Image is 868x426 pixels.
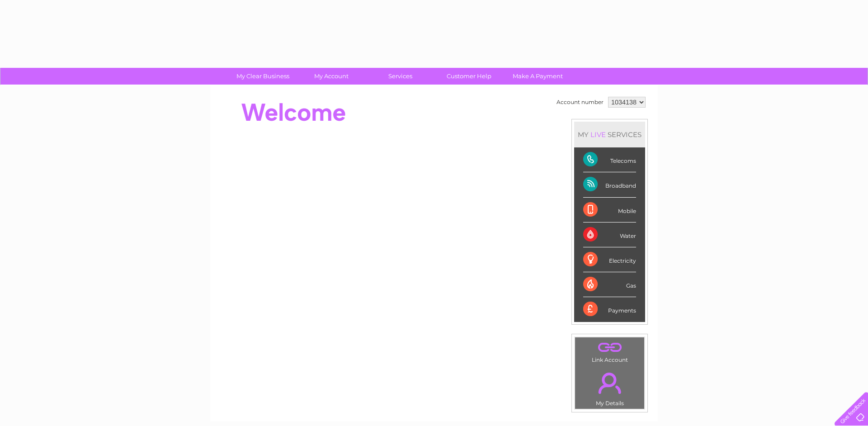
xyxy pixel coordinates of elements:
[583,222,636,247] div: Water
[583,297,636,322] div: Payments
[226,68,300,85] a: My Clear Business
[294,68,369,85] a: My Account
[583,172,636,197] div: Broadband
[583,272,636,297] div: Gas
[577,367,642,399] a: .
[500,68,575,85] a: Make A Payment
[583,147,636,172] div: Telecoms
[432,68,506,85] a: Customer Help
[575,337,645,365] td: Link Account
[583,198,636,222] div: Mobile
[583,247,636,272] div: Electricity
[363,68,438,85] a: Services
[575,365,645,409] td: My Details
[554,95,606,110] td: Account number
[574,122,645,147] div: MY SERVICES
[589,130,608,139] div: LIVE
[577,340,642,355] a: .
